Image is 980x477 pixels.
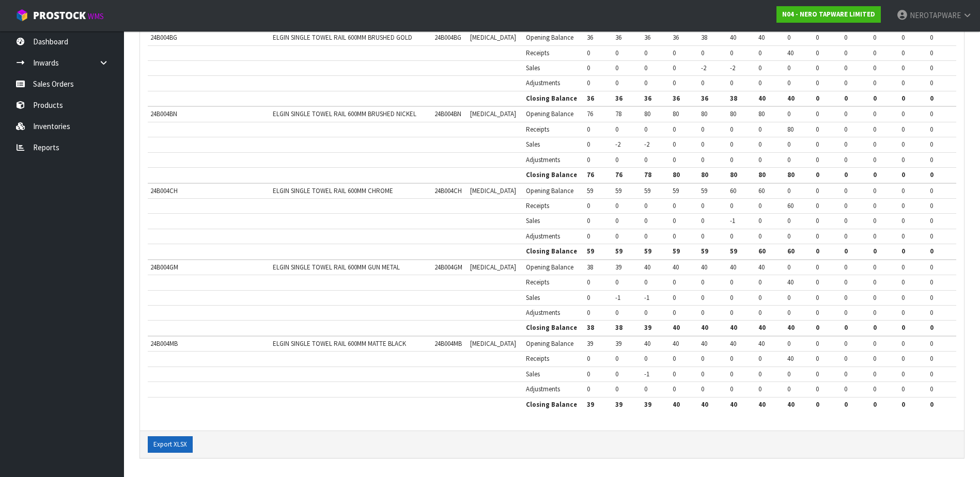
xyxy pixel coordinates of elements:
[758,63,761,72] span: 0
[615,263,621,272] span: 39
[787,278,794,287] span: 40
[930,170,934,179] span: 0
[587,308,590,317] span: 0
[644,216,647,225] span: 0
[644,278,647,287] span: 0
[701,140,704,149] span: 0
[758,33,765,42] span: 40
[758,216,761,225] span: 0
[873,63,876,72] span: 0
[758,201,761,210] span: 0
[844,323,848,332] span: 0
[873,78,876,87] span: 0
[930,201,933,210] span: 0
[901,140,905,149] span: 0
[873,140,876,149] span: 0
[644,140,649,149] span: -2
[615,94,623,103] span: 36
[758,323,766,332] span: 40
[523,152,584,167] td: Adjustments
[468,106,523,122] td: [MEDICAL_DATA]
[615,170,623,179] span: 76
[873,232,876,241] span: 0
[148,260,270,275] td: 24B004GM
[901,247,905,256] span: 0
[673,170,680,179] span: 80
[673,49,676,57] span: 0
[673,140,676,149] span: 0
[901,33,905,42] span: 0
[644,263,650,272] span: 40
[615,49,618,57] span: 0
[730,308,733,317] span: 0
[523,137,584,152] td: Sales
[758,109,765,118] span: 80
[816,186,819,195] span: 0
[787,140,790,149] span: 0
[615,216,618,225] span: 0
[901,94,905,103] span: 0
[523,106,584,122] td: Opening Balance
[930,94,934,103] span: 0
[730,263,736,272] span: 40
[930,49,933,57] span: 0
[673,201,676,210] span: 0
[816,278,819,287] span: 0
[758,232,761,241] span: 0
[787,263,790,272] span: 0
[901,293,905,302] span: 0
[758,186,765,195] span: 60
[901,263,905,272] span: 0
[644,109,650,118] span: 80
[587,216,590,225] span: 0
[844,109,847,118] span: 0
[901,201,905,210] span: 0
[270,260,432,275] td: ELGIN SINGLE TOWEL RAIL 600MM GUN METAL
[787,247,795,256] span: 60
[523,229,584,244] td: Adjustments
[758,247,766,256] span: 60
[701,125,704,134] span: 0
[270,30,432,45] td: ELGIN SINGLE TOWEL RAIL 600MM BRUSHED GOLD
[523,290,584,305] td: Sales
[930,293,933,302] span: 0
[930,155,933,164] span: 0
[873,216,876,225] span: 0
[816,125,819,134] span: 0
[910,10,961,20] span: NEROTAPWARE
[816,216,819,225] span: 0
[644,125,647,134] span: 0
[730,155,733,164] span: 0
[148,183,270,199] td: 24B004CH
[730,94,737,103] span: 38
[873,308,876,317] span: 0
[673,94,680,103] span: 36
[873,170,877,179] span: 0
[701,323,708,332] span: 40
[930,278,933,287] span: 0
[587,49,590,57] span: 0
[644,63,647,72] span: 0
[615,232,618,241] span: 0
[787,201,794,210] span: 60
[816,232,819,241] span: 0
[644,308,647,317] span: 0
[615,155,618,164] span: 0
[816,155,819,164] span: 0
[432,183,468,199] td: 24B004CH
[523,321,584,336] th: Closing Balance
[873,293,876,302] span: 0
[701,33,707,42] span: 38
[701,109,707,118] span: 80
[873,186,876,195] span: 0
[873,49,876,57] span: 0
[673,78,676,87] span: 0
[787,78,790,87] span: 0
[816,94,819,103] span: 0
[901,155,905,164] span: 0
[758,170,766,179] span: 80
[615,247,623,256] span: 59
[844,49,847,57] span: 0
[615,308,618,317] span: 0
[587,125,590,134] span: 0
